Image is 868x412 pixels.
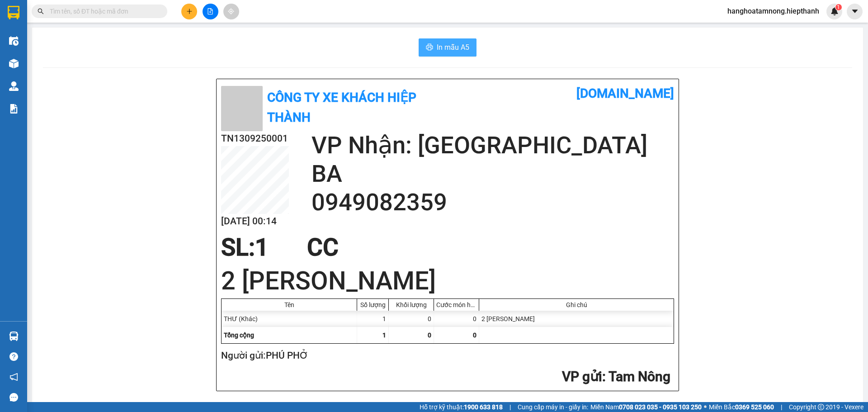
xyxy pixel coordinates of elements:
span: | [509,402,511,412]
h2: TN1309250001 [221,131,289,146]
h2: : Tam Nông [221,368,670,386]
span: message [9,393,18,402]
span: search [38,8,44,14]
span: 0 [473,331,476,339]
h2: [DATE] 00:14 [221,214,289,229]
button: plus [181,4,197,19]
span: SL: [221,233,255,261]
input: Tìm tên, số ĐT hoặc mã đơn [50,6,156,16]
div: 0 [434,311,479,327]
span: aim [228,8,234,14]
span: Cung cấp máy in - giấy in: [518,402,588,412]
div: Tên [224,301,354,308]
strong: 0708 023 035 - 0935 103 250 [619,403,702,411]
b: [DOMAIN_NAME] [576,86,674,101]
span: Hỗ trợ kỹ thuật: [420,402,503,412]
span: copyright [818,404,824,410]
b: Công Ty xe khách HIỆP THÀNH [267,90,416,125]
div: THƯ (Khác) [222,311,357,327]
button: file-add [203,4,218,19]
span: In mẫu A5 [437,42,469,53]
img: warehouse-icon [9,81,19,91]
span: Miền Bắc [709,402,774,412]
div: CC [302,234,344,261]
span: Tổng cộng [224,331,254,339]
strong: 0369 525 060 [735,403,774,411]
h2: Người gửi: PHÚ PHỞ [221,348,670,363]
img: solution-icon [9,104,19,114]
h1: 2 [PERSON_NAME] [221,263,674,298]
span: 1 [382,331,386,339]
span: | [781,402,782,412]
img: logo-vxr [8,6,19,19]
h2: 0949082359 [311,188,674,217]
div: 2 [PERSON_NAME] [479,311,674,327]
span: file-add [207,8,213,14]
div: Cước món hàng [436,301,476,308]
span: 1 [255,233,269,261]
h2: BA [311,160,674,188]
button: caret-down [847,4,863,19]
span: Miền Nam [590,402,702,412]
h2: VP Nhận: [GEOGRAPHIC_DATA] [311,131,674,160]
strong: 1900 633 818 [464,403,503,411]
div: Số lượng [359,301,386,308]
img: warehouse-icon [9,331,19,341]
span: 0 [428,331,431,339]
span: 1 [837,4,840,10]
span: notification [9,373,18,381]
button: printerIn mẫu A5 [419,38,476,57]
div: Khối lượng [391,301,431,308]
button: aim [223,4,239,19]
img: warehouse-icon [9,36,19,46]
div: 0 [389,311,434,327]
span: plus [186,8,193,14]
img: warehouse-icon [9,59,19,68]
img: icon-new-feature [830,7,839,15]
span: hanghoatamnong.hiepthanh [720,5,826,17]
div: 1 [357,311,389,327]
span: caret-down [851,7,859,15]
span: question-circle [9,352,18,361]
span: printer [426,43,433,52]
span: VP gửi [562,369,602,384]
div: Ghi chú [481,301,671,308]
span: ⚪️ [704,405,707,409]
sup: 1 [835,4,842,10]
